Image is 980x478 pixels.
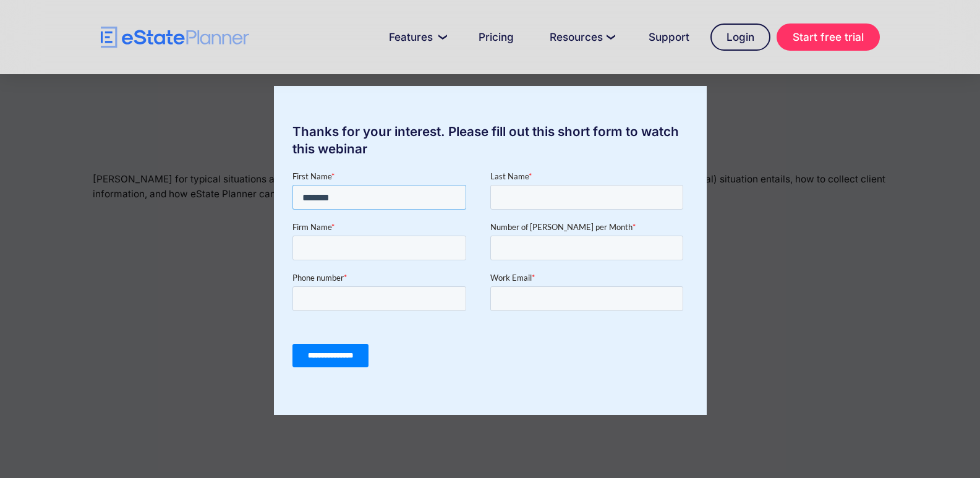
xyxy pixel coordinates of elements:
a: Resources [535,25,628,49]
a: Start free trial [777,23,880,51]
a: Features [374,25,458,49]
a: Pricing [464,25,529,49]
a: Support [634,25,704,49]
iframe: Form 0 [292,170,688,378]
div: Thanks for your interest. Please fill out this short form to watch this webinar [274,123,707,158]
a: home [101,27,249,48]
a: Login [710,23,770,51]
